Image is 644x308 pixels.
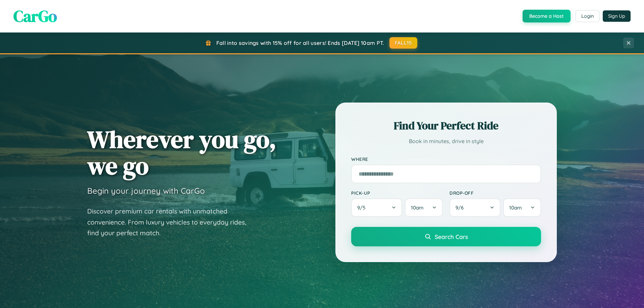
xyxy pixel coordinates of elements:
[523,10,571,22] button: Become a Host
[503,198,541,217] button: 10am
[87,126,276,179] h1: Wherever you go, we go
[603,10,631,22] button: Sign Up
[87,186,205,196] h3: Begin your journey with CarGo
[449,198,500,217] button: 9/6
[351,227,541,246] button: Search Cars
[357,204,369,211] span: 9 / 5
[351,198,402,217] button: 9/5
[389,37,418,49] button: FALL15
[87,206,255,239] p: Discover premium car rentals with unmatched convenience. From luxury vehicles to everyday rides, ...
[576,10,599,22] button: Login
[351,136,541,146] p: Book in minutes, drive in style
[351,118,541,133] h2: Find Your Perfect Ride
[411,204,424,211] span: 10am
[435,233,468,240] span: Search Cars
[351,190,443,196] label: Pick-up
[449,190,541,196] label: Drop-off
[216,40,384,46] span: Fall into savings with 15% off for all users! Ends [DATE] 10am PT.
[405,198,443,217] button: 10am
[13,5,57,27] span: CarGo
[509,204,522,211] span: 10am
[351,156,541,162] label: Where
[455,204,467,211] span: 9 / 6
